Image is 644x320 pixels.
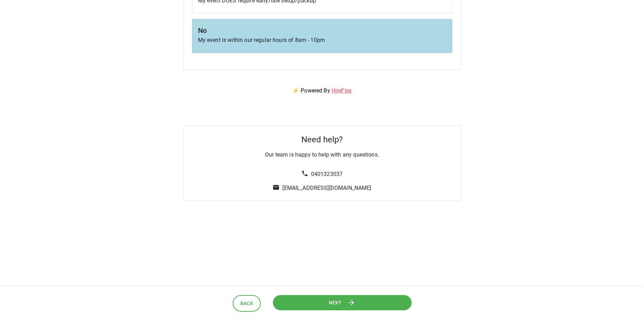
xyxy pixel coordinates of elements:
span: Next [329,299,342,307]
p: 0401323037 [311,170,343,178]
h6: No [198,25,446,36]
p: Our team is happy to help with any questions. [265,151,379,159]
h5: Need help? [301,134,343,145]
p: ⚡ Powered By [284,78,360,103]
button: Back [233,295,261,312]
a: [EMAIL_ADDRESS][DOMAIN_NAME] [282,185,371,191]
p: My event is within our regular hours of 8am - 10pm [198,36,446,44]
span: Back [240,299,254,308]
button: Next [273,295,412,311]
a: HireFlex [332,87,352,94]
